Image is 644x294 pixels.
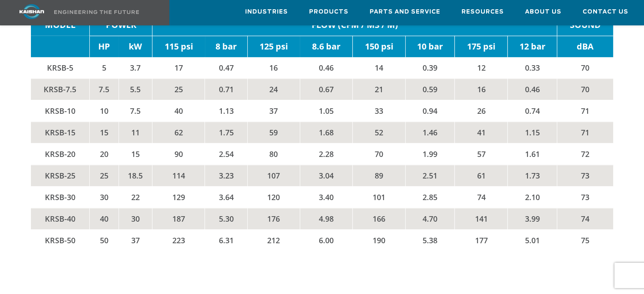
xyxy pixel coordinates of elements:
[119,208,152,229] td: 30
[152,121,205,143] td: 62
[353,121,406,143] td: 52
[353,78,406,100] td: 21
[557,36,613,57] td: dBA
[557,229,613,251] td: 75
[508,229,557,251] td: 5.01
[31,229,89,251] td: KRSB-50
[405,229,454,251] td: 5.38
[300,229,352,251] td: 6.00
[583,7,628,17] span: Contact Us
[405,186,454,208] td: 2.85
[557,208,613,229] td: 74
[152,165,205,186] td: 114
[247,100,300,121] td: 37
[353,208,406,229] td: 166
[300,143,352,165] td: 2.28
[247,57,300,79] td: 16
[405,165,454,186] td: 2.51
[455,208,508,229] td: 141
[89,78,119,100] td: 7.5
[525,7,561,17] span: About Us
[247,36,300,57] td: 125 psi
[205,165,247,186] td: 3.23
[152,186,205,208] td: 129
[89,143,119,165] td: 20
[89,100,119,121] td: 10
[583,0,628,23] a: Contact Us
[353,36,406,57] td: 150 psi
[370,7,440,17] span: Parts and Service
[508,165,557,186] td: 1.73
[89,186,119,208] td: 30
[353,100,406,121] td: 33
[205,100,247,121] td: 1.13
[152,36,205,57] td: 115 psi
[455,229,508,251] td: 177
[31,57,89,79] td: KRSB-5
[152,208,205,229] td: 187
[300,208,352,229] td: 4.98
[119,100,152,121] td: 7.5
[89,208,119,229] td: 40
[405,57,454,79] td: 0.39
[557,121,613,143] td: 71
[508,57,557,79] td: 0.33
[370,0,440,23] a: Parts and Service
[31,165,89,186] td: KRSB-25
[31,121,89,143] td: KRSB-15
[309,0,348,23] a: Products
[405,208,454,229] td: 4.70
[152,100,205,121] td: 40
[508,36,557,57] td: 12 bar
[353,186,406,208] td: 101
[455,36,508,57] td: 175 psi
[309,7,348,17] span: Products
[462,0,504,23] a: Resources
[31,186,89,208] td: KRSB-30
[557,186,613,208] td: 73
[405,36,454,57] td: 10 bar
[455,57,508,79] td: 12
[300,165,352,186] td: 3.04
[247,165,300,186] td: 107
[205,36,247,57] td: 8 bar
[205,121,247,143] td: 1.75
[119,186,152,208] td: 22
[405,143,454,165] td: 1.99
[89,229,119,251] td: 50
[300,78,352,100] td: 0.67
[119,165,152,186] td: 18.5
[353,229,406,251] td: 190
[247,229,300,251] td: 212
[300,36,352,57] td: 8.6 bar
[247,186,300,208] td: 120
[557,78,613,100] td: 70
[508,208,557,229] td: 3.99
[508,143,557,165] td: 1.61
[245,0,288,23] a: Industries
[119,143,152,165] td: 15
[455,78,508,100] td: 16
[508,121,557,143] td: 1.15
[455,186,508,208] td: 74
[89,57,119,79] td: 5
[557,165,613,186] td: 73
[455,165,508,186] td: 61
[508,100,557,121] td: 0.74
[557,57,613,79] td: 70
[119,121,152,143] td: 11
[31,100,89,121] td: KRSB-10
[205,143,247,165] td: 2.54
[89,121,119,143] td: 15
[455,143,508,165] td: 57
[205,229,247,251] td: 6.31
[247,78,300,100] td: 24
[119,229,152,251] td: 37
[152,229,205,251] td: 223
[508,78,557,100] td: 0.46
[462,7,504,17] span: Resources
[89,36,119,57] td: HP
[405,121,454,143] td: 1.46
[508,186,557,208] td: 2.10
[119,36,152,57] td: kW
